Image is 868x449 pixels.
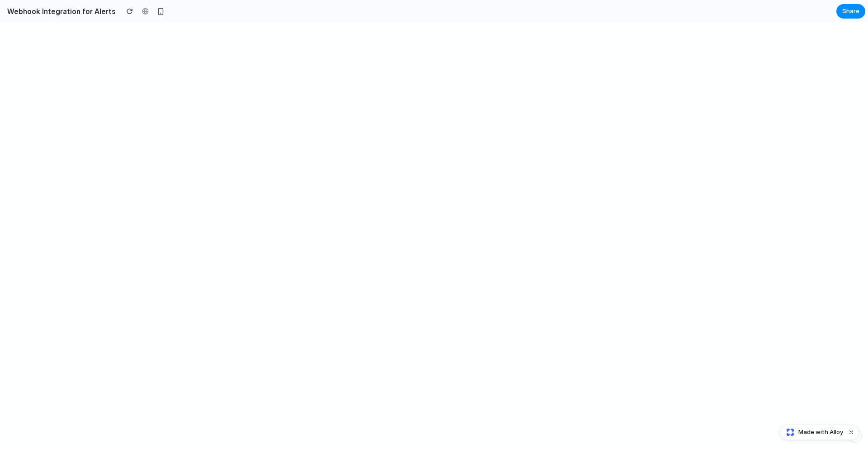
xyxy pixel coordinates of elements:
span: Share [842,7,859,16]
h2: Webhook Integration for Alerts [4,6,116,17]
a: Made with Alloy [780,428,844,437]
button: Share [836,4,865,19]
button: Dismiss watermark [846,427,857,438]
span: Made with Alloy [798,428,843,437]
